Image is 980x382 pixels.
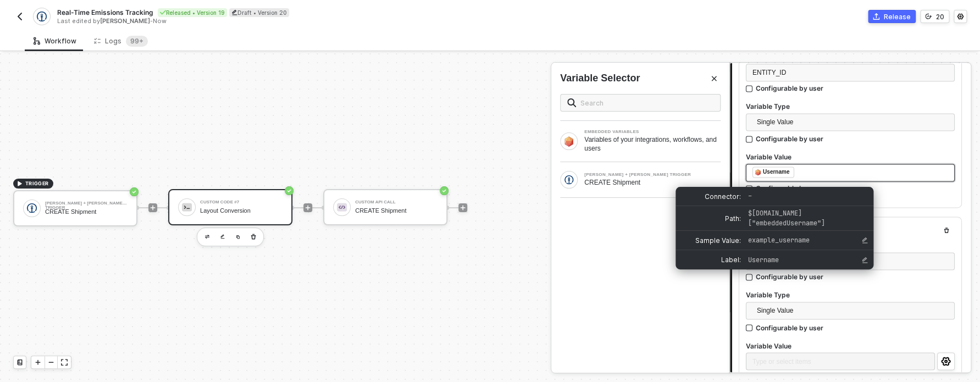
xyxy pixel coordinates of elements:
[756,84,823,93] div: Configurable by user
[936,12,944,21] div: 20
[100,17,150,25] span: [PERSON_NAME]
[868,10,916,23] button: Release
[757,302,948,319] span: Single Value
[564,175,573,184] img: Block
[35,359,41,366] span: icon-play
[752,69,786,76] span: ENTITY_ID
[756,134,823,143] div: Configurable by user
[756,272,823,281] div: Configurable by user
[957,13,964,20] span: icon-settings
[678,192,741,201] span: Connector:
[941,357,951,366] span: icon-settings
[37,12,46,21] img: integration-icon
[564,136,573,146] img: Block
[763,167,789,177] div: Username
[707,72,721,85] button: Close
[567,98,576,107] img: search
[15,12,24,21] img: back
[748,256,779,264] span: Username
[873,13,879,20] span: icon-commerce
[748,209,825,228] span: $[DOMAIN_NAME]["embeddedUsername"]
[584,173,721,177] div: [PERSON_NAME] + [PERSON_NAME] TRIGGER
[678,236,741,245] span: Sample Value:
[925,13,932,20] span: icon-versioning
[678,255,741,264] span: Label:
[57,8,153,17] span: Real-Time Emissions Tracking
[61,359,68,366] span: icon-expand
[920,10,949,23] button: 20
[858,253,871,267] button: Edit Label
[746,152,955,162] label: Variable Value
[746,341,955,350] label: Variable Value
[748,236,810,245] span: example_username
[746,290,955,300] label: Variable Type
[884,12,911,21] div: Release
[580,97,713,109] input: Search
[756,323,823,332] div: Configurable by user
[126,36,148,47] sup: 837
[231,9,237,15] span: icon-edit
[756,184,823,193] div: Configurable by user
[34,37,76,46] div: Workflow
[584,130,721,134] div: EMBEDDED VARIABLES
[757,114,948,130] span: Single Value
[755,169,761,175] img: fieldIcon
[858,234,871,247] button: Edit Sample Value
[229,8,289,17] div: Draft • Version 20
[584,178,721,187] div: CREATE Shipment
[678,214,741,223] span: Path:
[13,10,26,23] button: back
[584,135,721,153] div: Variables of your integrations, workflows, and users
[48,359,54,366] span: icon-minus
[57,17,489,25] div: Last edited by - Now
[746,102,955,111] label: Variable Type
[560,71,640,85] div: Variable Selector
[748,192,752,201] span: –
[94,36,148,47] div: Logs
[158,8,227,17] div: Released • Version 19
